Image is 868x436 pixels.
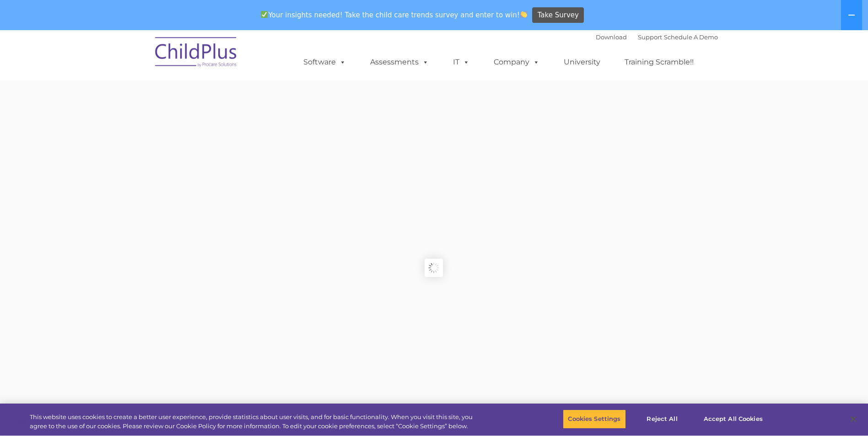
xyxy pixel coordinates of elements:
[261,11,268,18] img: ✅
[151,31,242,76] img: ChildPlus by Procare Solutions
[555,53,609,71] a: University
[294,53,355,71] a: Software
[485,53,549,71] a: Company
[444,53,479,71] a: IT
[596,33,718,41] font: |
[563,409,625,429] button: Cookies Settings
[257,6,531,24] span: Your insights needed! Take the child care trends survey and enter to win!
[596,33,627,41] a: Download
[30,413,477,431] div: This website uses cookies to create a better user experience, provide statistics about user visit...
[615,53,703,71] a: Training Scramble!!
[699,409,768,429] button: Accept All Cookies
[532,7,584,23] a: Take Survey
[634,409,691,429] button: Reject All
[361,53,438,71] a: Assessments
[843,409,863,429] button: Close
[638,33,662,41] a: Support
[538,7,579,23] span: Take Survey
[664,33,718,41] a: Schedule A Demo
[520,11,527,18] img: 👏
